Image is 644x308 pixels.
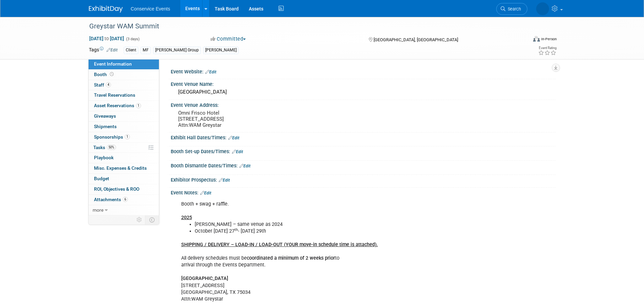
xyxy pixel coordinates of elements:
span: Staff [94,82,111,88]
b: 2 weeks prior [306,255,335,261]
div: [GEOGRAPHIC_DATA] [176,87,550,97]
a: Edit [200,191,211,195]
div: Event Notes: [171,188,555,196]
a: Event Information [89,59,159,69]
span: (3 days) [125,37,140,41]
a: Search [496,3,527,15]
div: Exhibit Hall Dates/Times: [171,133,555,141]
div: In-Person [541,37,557,42]
a: Tasks50% [89,143,159,153]
span: 4 [106,82,111,87]
b: coordinated a minimum of [247,255,304,261]
td: Tags [89,46,118,54]
span: Search [505,6,521,11]
a: more [89,205,159,215]
u: 2025 [181,215,192,220]
img: Abby Reaves [536,2,549,15]
a: Shipments [89,122,159,132]
div: Client [124,47,138,54]
button: Committed [208,35,248,43]
span: Giveaways [94,113,116,119]
span: Budget [94,176,109,181]
a: Edit [239,164,251,168]
a: Edit [205,70,216,74]
a: Travel Reservations [89,90,159,100]
a: Attachments6 [89,195,159,205]
a: Giveaways [89,111,159,121]
span: Tasks [93,145,116,150]
span: ROI, Objectives & ROO [94,186,139,192]
a: Edit [106,48,118,52]
div: Event Venue Address: [171,100,555,109]
span: Misc. Expenses & Credits [94,165,147,171]
span: Booth [94,72,115,77]
span: Shipments [94,124,117,129]
pre: Omni Frisco Hotel [STREET_ADDRESS] Attn:WAM Greystar [178,110,324,128]
div: Greystar WAM Summit [87,20,517,32]
div: Booth Set-up Dates/Times: [171,146,555,155]
td: Personalize Event Tab Strip [134,215,145,224]
td: Toggle Event Tabs [145,215,159,224]
span: 1 [136,103,141,108]
a: Misc. Expenses & Credits [89,163,159,173]
span: [GEOGRAPHIC_DATA], [GEOGRAPHIC_DATA] [374,37,458,42]
u: SHIPPING / DELIVERY – LOAD-IN / LOAD-OUT (YOUR move-in schedule time is attached). [181,242,378,247]
div: [PERSON_NAME] Group [153,47,201,54]
span: Attachments [94,197,128,202]
div: [PERSON_NAME] [203,47,239,54]
img: ExhibitDay [89,6,123,13]
b: [GEOGRAPHIC_DATA] [181,276,228,281]
div: Exhibitor Prospectus: [171,175,555,184]
span: Travel Reservations [94,92,135,98]
span: to [103,36,110,41]
span: [DATE] [DATE] [89,35,124,42]
span: more [93,207,103,213]
span: Asset Reservations [94,103,141,108]
span: Conservice Events [131,6,170,11]
div: Event Website: [171,67,555,75]
a: Budget [89,174,159,184]
a: Asset Reservations1 [89,101,159,111]
span: 50% [107,145,116,150]
span: Event Information [94,61,132,67]
a: Edit [232,149,243,154]
a: Staff4 [89,80,159,90]
div: Event Format [487,35,557,45]
span: Sponsorships [94,134,130,140]
a: Edit [219,178,230,183]
a: Playbook [89,153,159,163]
li: October [DATE] 27 - [DATE] 29th [195,228,477,235]
div: MF [141,47,151,54]
span: Playbook [94,155,114,160]
li: [PERSON_NAME] – same venue as 2024 [195,221,477,228]
a: ROI, Objectives & ROO [89,184,159,194]
div: Event Rating [538,46,556,50]
a: Booth [89,70,159,80]
div: Booth Dismantle Dates/Times: [171,161,555,169]
span: 1 [125,134,130,139]
img: Format-Inperson.png [533,36,540,42]
a: Sponsorships1 [89,132,159,142]
a: Edit [228,136,239,140]
span: 6 [123,197,128,202]
span: Booth not reserved yet [109,72,115,77]
sup: th [235,228,238,232]
div: Event Venue Name: [171,79,555,88]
